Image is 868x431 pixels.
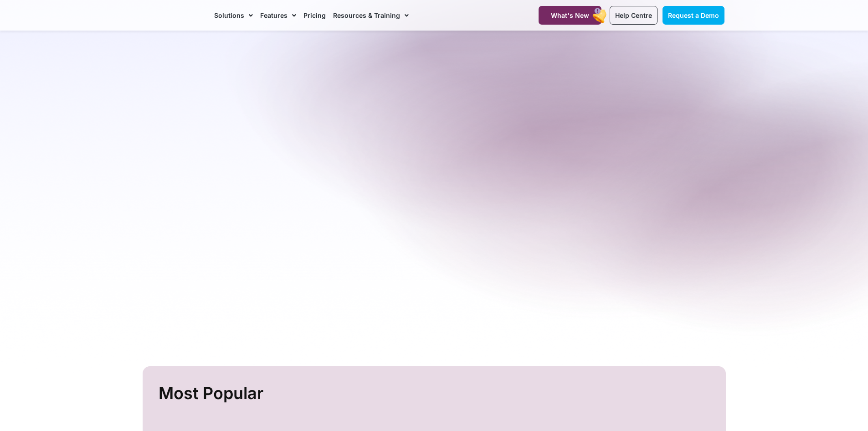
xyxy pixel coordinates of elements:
[668,11,719,19] span: Request a Demo
[539,6,601,25] a: What's New
[159,380,712,407] h2: Most Popular
[615,11,652,19] span: Help Centre
[663,6,724,25] a: Request a Demo
[551,11,589,19] span: What's New
[610,6,657,25] a: Help Centre
[144,9,205,22] img: CareMaster Logo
